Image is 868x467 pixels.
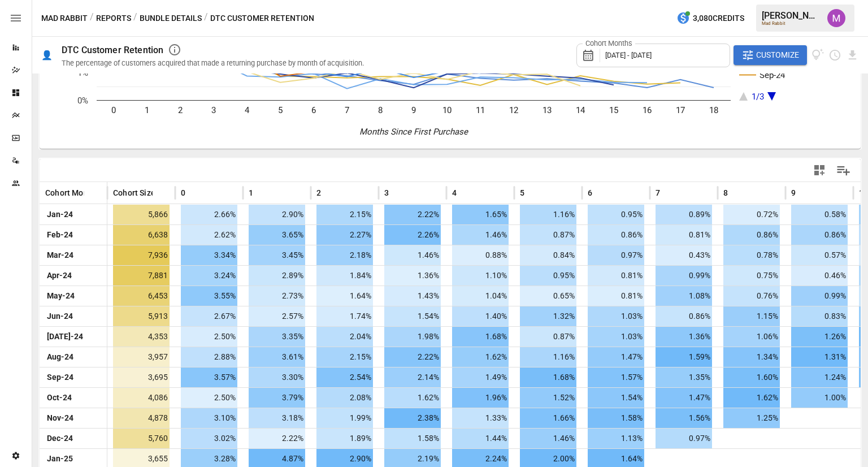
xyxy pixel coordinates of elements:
span: 1.56% [656,408,712,428]
span: 1.15% [723,306,780,326]
span: 2.04% [316,327,373,347]
span: 1.62% [384,388,441,408]
span: 1.43% [384,286,441,306]
span: 1.03% [588,306,644,326]
text: 3 [211,105,216,115]
span: 2 [316,187,321,198]
span: 1.47% [656,388,712,408]
span: 3.57% [181,367,237,387]
span: Oct-24 [45,388,73,408]
span: 1.03% [588,327,644,347]
span: 1.31% [791,347,848,367]
span: 0.43% [656,245,712,265]
span: 1.13% [588,429,644,448]
text: 11 [476,105,485,115]
span: 4,878 [113,408,170,428]
span: 0 [181,187,185,198]
span: 0.97% [656,429,712,448]
button: Download report [846,49,859,62]
span: 3,957 [113,347,170,367]
span: 0.83% [791,306,848,326]
span: 4 [452,187,457,198]
text: 2 [178,105,183,115]
span: 0.95% [520,266,576,286]
span: 2.22% [384,347,441,367]
span: 0.87% [520,327,576,347]
span: Jan-24 [45,205,75,224]
span: 3.35% [249,327,305,347]
span: 1.47% [588,347,644,367]
button: Sort [797,185,813,201]
span: 5 [520,187,524,198]
button: Sort [593,185,609,201]
span: 1.58% [588,408,644,428]
text: 10 [442,105,452,115]
span: 0.99% [656,266,712,286]
text: 4 [245,105,250,115]
span: 1.68% [520,367,576,387]
span: 1.54% [588,388,644,408]
button: Customize [734,45,807,66]
text: Months Since First Purchase [359,127,468,137]
span: 5,913 [113,306,170,326]
span: 1.57% [588,367,644,387]
span: 9 [791,187,796,198]
span: Cohort Month [45,187,96,198]
span: 3,080 Credits [693,11,744,25]
span: Jun-24 [45,306,75,326]
div: 👤 [41,50,53,60]
span: 1.89% [316,429,373,448]
span: 2.15% [316,347,373,367]
span: 0.89% [656,205,712,224]
span: 7 [656,187,660,198]
span: 1.24% [791,367,848,387]
span: 6,453 [113,286,170,306]
text: 13 [542,105,552,115]
span: 1.58% [384,429,441,448]
button: Reports [96,11,131,25]
span: 2.50% [181,327,237,347]
span: 3,695 [113,367,170,387]
span: 2.15% [316,205,373,224]
span: 0.72% [723,205,780,224]
span: 1.49% [452,367,509,387]
span: 1.62% [723,388,780,408]
text: 14 [576,105,585,115]
span: 10 [859,187,868,198]
label: Cohort Months [583,38,635,49]
span: [DATE]-24 [45,327,85,347]
span: Mar-24 [45,245,75,265]
span: 2.22% [249,429,305,448]
span: 3 [384,187,389,198]
span: 2.89% [249,266,305,286]
span: 1.34% [723,347,780,367]
span: Cohort Size [113,187,155,198]
span: 0.86% [723,225,780,245]
text: 17 [676,105,685,115]
button: View documentation [811,45,824,66]
span: Dec-24 [45,429,75,448]
span: 1.00% [791,388,848,408]
span: 3.61% [249,347,305,367]
span: 5,760 [113,429,170,448]
span: Aug-24 [45,347,75,367]
button: Sort [154,185,170,201]
span: 1.10% [452,266,509,286]
span: Apr-24 [45,266,73,286]
span: 0.58% [791,205,848,224]
span: 3.45% [249,245,305,265]
span: 1.99% [316,408,373,428]
text: 1 [145,105,149,115]
span: 0.46% [791,266,848,286]
span: 0.86% [656,306,712,326]
text: 0% [77,96,88,106]
span: 1.59% [656,347,712,367]
span: 4,353 [113,327,170,347]
text: 0 [111,105,116,115]
span: 1.04% [452,286,509,306]
div: Umer Muhammed [827,9,845,27]
div: DTC Customer Retention [62,45,163,55]
span: 3.55% [181,286,237,306]
text: 5 [278,105,283,115]
span: Customize [756,48,799,62]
